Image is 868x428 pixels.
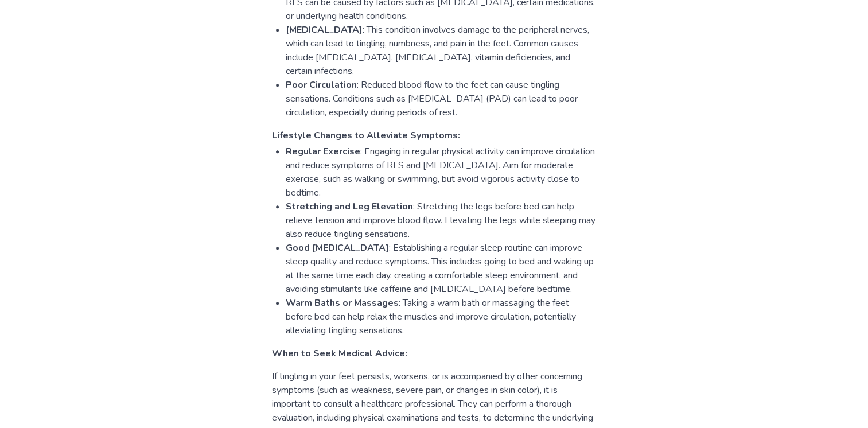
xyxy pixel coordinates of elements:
li: : Reduced blood flow to the feet can cause tingling sensations. Conditions such as [MEDICAL_DATA]... [286,78,596,119]
li: : Engaging in regular physical activity can improve circulation and reduce symptoms of RLS and [M... [286,145,596,200]
strong: Warm Baths or Massages [286,297,399,309]
strong: Poor Circulation [286,79,357,91]
li: : Establishing a regular sleep routine can improve sleep quality and reduce symptoms. This includ... [286,241,596,296]
h3: When to Seek Medical Advice: [272,347,596,360]
strong: Regular Exercise [286,145,360,158]
li: : Stretching the legs before bed can help relieve tension and improve blood flow. Elevating the l... [286,200,596,241]
h3: Lifestyle Changes to Alleviate Symptoms: [272,129,596,142]
strong: Good [MEDICAL_DATA] [286,242,389,254]
li: : Taking a warm bath or massaging the feet before bed can help relax the muscles and improve circ... [286,296,596,337]
li: : This condition involves damage to the peripheral nerves, which can lead to tingling, numbness, ... [286,23,596,78]
strong: [MEDICAL_DATA] [286,24,363,36]
strong: Stretching and Leg Elevation [286,200,413,213]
